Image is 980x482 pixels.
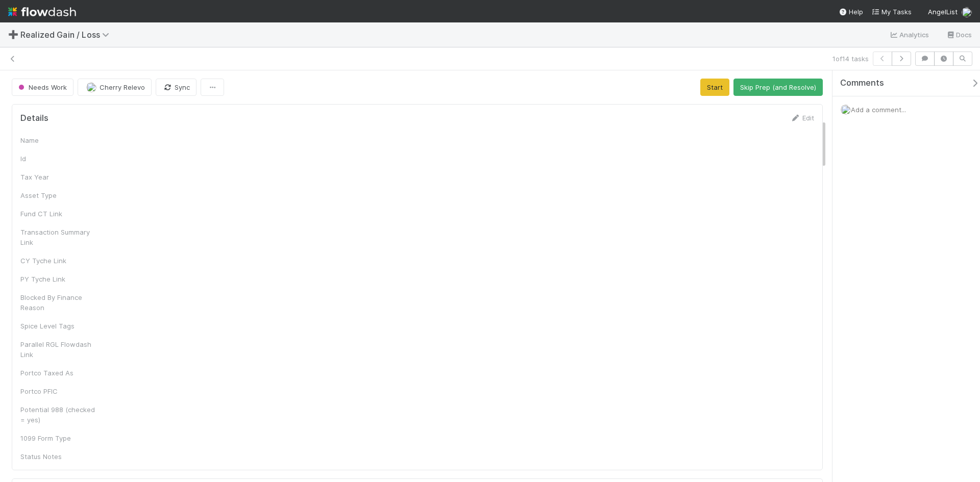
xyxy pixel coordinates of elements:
button: Skip Prep (and Resolve) [733,79,823,96]
div: Transaction Summary Link [20,227,97,247]
span: Cherry Relevo [100,83,145,91]
div: 1099 Form Type [20,433,97,443]
button: Start [700,79,729,96]
div: Asset Type [20,190,97,200]
div: Tax Year [20,172,97,182]
div: Parallel RGL Flowdash Link [20,339,97,360]
button: Cherry Relevo [78,79,152,96]
div: CY Tyche Link [20,256,97,266]
div: Portco Taxed As [20,368,97,378]
img: avatar_1c2f0edd-858e-4812-ac14-2a8986687c67.png [962,7,972,17]
div: Help [839,7,863,17]
span: ➕ [8,30,18,39]
div: Fund CT Link [20,209,97,219]
span: My Tasks [871,8,912,16]
button: Sync [156,79,197,96]
a: Edit [790,114,814,122]
div: Spice Level Tags [20,321,97,331]
div: PY Tyche Link [20,274,97,284]
div: Name [20,135,97,145]
img: logo-inverted-e16ddd16eac7371096b0.svg [8,3,76,20]
div: Status Notes [20,451,97,462]
span: Add a comment... [851,106,906,114]
div: Blocked By Finance Reason [20,292,97,313]
span: AngelList [928,8,958,16]
img: avatar_1c2f0edd-858e-4812-ac14-2a8986687c67.png [86,82,96,92]
span: Realized Gain / Loss [20,30,114,40]
div: Id [20,154,97,164]
a: Analytics [889,29,929,41]
a: My Tasks [871,7,912,17]
h5: Details [20,113,48,123]
a: Docs [946,29,972,41]
span: 1 of 14 tasks [832,54,869,64]
span: Comments [840,78,884,88]
div: Portco PFIC [20,386,97,396]
img: avatar_1c2f0edd-858e-4812-ac14-2a8986687c67.png [841,105,851,115]
div: Potential 988 (checked = yes) [20,404,97,425]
